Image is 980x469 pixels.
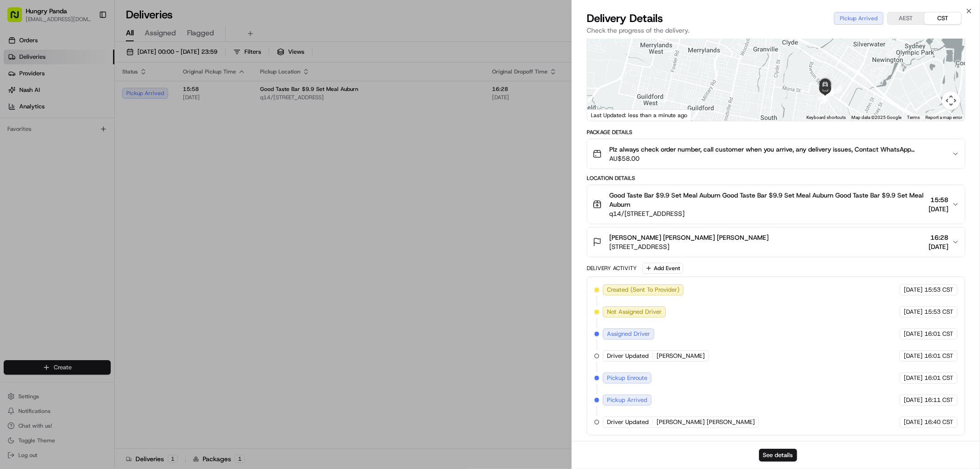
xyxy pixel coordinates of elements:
[609,209,925,218] span: q14/[STREET_ADDRESS]
[924,374,953,382] span: 16:01 CST
[76,142,79,150] span: •
[609,145,945,154] span: Plz always check order number, call customer when you arrive, any delivery issues, Contact WhatsA...
[942,91,960,110] button: Map camera controls
[924,352,953,360] span: 16:01 CST
[904,352,923,360] span: [DATE]
[907,115,920,120] a: Terms (opens in new tab)
[904,374,923,382] span: [DATE]
[156,90,167,102] button: Start new chat
[609,154,945,163] span: AU$58.00
[607,374,647,382] span: Pickup Enroute
[587,139,965,169] button: Plz always check order number, call customer when you arrive, any delivery issues, Contact WhatsA...
[41,97,126,104] div: We're available if you need us!
[929,242,948,251] span: [DATE]
[924,12,961,24] button: CST
[35,167,57,175] span: 8月15日
[609,233,769,242] span: [PERSON_NAME] [PERSON_NAME] [PERSON_NAME]
[78,206,85,214] div: 💻
[607,352,649,360] span: Driver Updated
[609,242,769,251] span: [STREET_ADDRESS]
[904,286,923,294] span: [DATE]
[587,265,637,272] div: Delivery Activity
[924,286,953,294] span: 15:53 CST
[806,114,846,121] button: Keyboard shortcuts
[924,418,953,426] span: 16:40 CST
[924,330,953,338] span: 16:01 CST
[28,142,74,150] span: [PERSON_NAME]
[587,175,965,182] div: Location Details
[81,142,103,150] span: 8月19日
[9,119,62,127] div: Past conversations
[65,227,111,235] a: Powered byPylon
[587,109,691,121] div: Last Updated: less than a minute ago
[888,12,924,24] button: AEST
[589,109,620,121] a: Open this area in Google Maps (opens a new window)
[589,109,620,121] img: Google
[607,330,650,338] span: Assigned Driver
[19,88,36,104] img: 1753817452368-0c19585d-7be3-40d9-9a41-2dc781b3d1eb
[6,202,74,218] a: 📗Knowledge Base
[74,202,151,218] a: 💻API Documentation
[851,115,901,120] span: Map data ©2025 Google
[18,205,70,215] span: Knowledge Base
[833,84,843,94] div: 1
[925,115,962,120] a: Report a map error
[87,205,147,215] span: API Documentation
[142,118,167,129] button: See all
[30,167,34,175] span: •
[41,88,151,97] div: Start new chat
[587,227,965,257] button: [PERSON_NAME] [PERSON_NAME] [PERSON_NAME][STREET_ADDRESS]16:28[DATE]
[904,308,923,316] span: [DATE]
[587,26,965,35] p: Check the progress of the delivery.
[924,308,953,316] span: 15:53 CST
[642,263,683,274] button: Add Event
[929,204,948,214] span: [DATE]
[587,185,965,224] button: Good Taste Bar $9.9 Set Meal Auburn Good Taste Bar $9.9 Set Meal Auburn Good Taste Bar $9.9 Set M...
[929,195,948,204] span: 15:58
[904,330,923,338] span: [DATE]
[607,308,662,316] span: Not Assigned Driver
[904,396,923,404] span: [DATE]
[607,286,680,294] span: Created (Sent To Provider)
[929,233,948,242] span: 16:28
[9,134,24,148] img: Bea Lacdao
[91,228,111,235] span: Pylon
[657,418,755,426] span: [PERSON_NAME] [PERSON_NAME]
[9,88,26,104] img: 1736555255976-a54dd68f-1ca7-489b-9aae-adbdc363a1c4
[759,449,797,462] button: See details
[18,143,26,150] img: 1736555255976-a54dd68f-1ca7-489b-9aae-adbdc363a1c4
[9,37,167,51] p: Welcome 👋
[904,418,923,426] span: [DATE]
[9,9,28,28] img: Nash
[9,206,17,214] div: 📗
[24,59,152,69] input: Clear
[657,352,705,360] span: [PERSON_NAME]
[607,396,647,404] span: Pickup Arrived
[587,129,965,136] div: Package Details
[587,11,663,26] span: Delivery Details
[609,191,925,209] span: Good Taste Bar $9.9 Set Meal Auburn Good Taste Bar $9.9 Set Meal Auburn Good Taste Bar $9.9 Set M...
[607,418,649,426] span: Driver Updated
[924,396,953,404] span: 16:11 CST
